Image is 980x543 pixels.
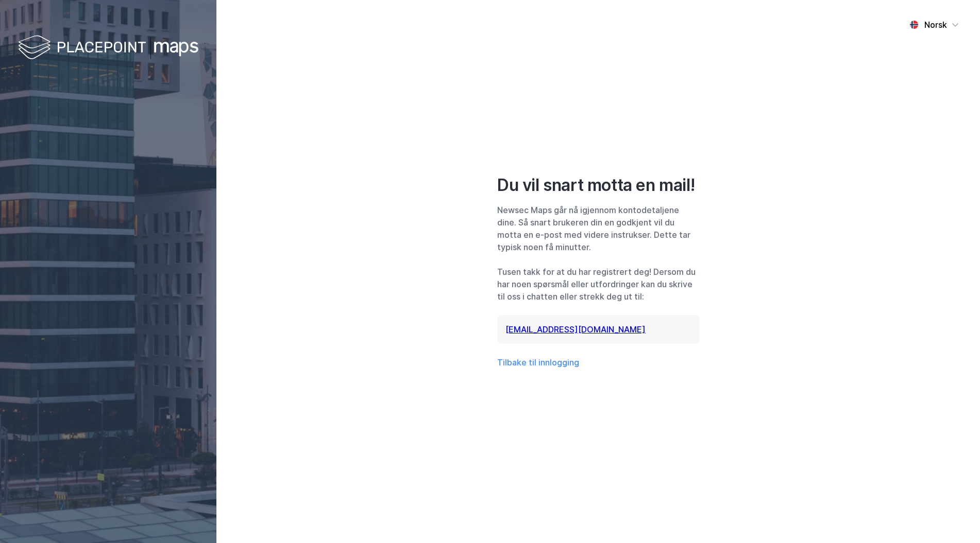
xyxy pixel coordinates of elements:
a: [EMAIL_ADDRESS][DOMAIN_NAME] [505,324,646,335]
div: Norsk [924,19,947,31]
div: Kontrollprogram for chat [928,494,980,543]
div: Tusen takk for at du har registrert deg! Dersom du har noen spørsmål eller utfordringer kan du sk... [497,266,699,303]
iframe: Chat Widget [928,494,980,543]
div: Du vil snart motta en mail! [497,175,699,196]
button: Tilbake til innlogging [497,356,579,369]
div: Newsec Maps går nå igjennom kontodetaljene dine. Så snart brukeren din en godkjent vil du motta e... [497,204,699,253]
img: logo-white.f07954bde2210d2a523dddb988cd2aa7.svg [18,33,198,63]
